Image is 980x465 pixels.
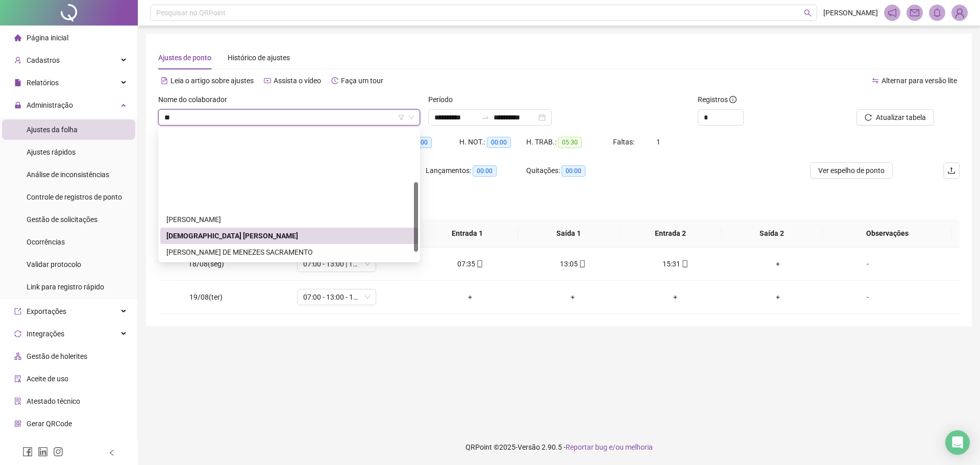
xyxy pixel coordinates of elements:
[14,79,21,86] span: file
[632,258,719,270] div: 15:31
[27,283,104,291] span: Link para registro rápido
[526,165,626,177] div: Quitações:
[876,112,926,123] span: Atualizar tabela
[888,8,897,17] span: notification
[158,54,211,62] span: Ajustes de ponto
[303,289,370,305] span: 07:00 - 13:00 - 15:00 - 18:00
[578,260,586,267] span: mobile
[823,219,952,248] th: Observações
[188,260,224,268] span: 18/08(seg)
[947,166,955,175] span: upload
[393,136,459,148] div: HE 3:
[158,94,234,105] label: Nome do colaborador
[952,5,967,20] img: 86506
[729,96,737,103] span: info-circle
[27,397,80,405] span: Atestado técnico
[27,101,73,109] span: Administração
[27,352,87,360] span: Gestão de holerites
[945,430,970,455] div: Open Intercom Messenger
[14,34,21,41] span: home
[473,165,497,177] span: 00:00
[831,228,944,239] span: Observações
[810,162,893,179] button: Ver espelho de ponto
[481,113,489,121] span: to
[698,94,737,105] span: Registros
[274,77,321,85] span: Assista o vídeo
[170,77,254,85] span: Leia o artigo sobre ajustes
[416,219,518,248] th: Entrada 1
[27,238,65,246] span: Ocorrências
[331,77,338,84] span: history
[27,215,97,224] span: Gestão de solicitações
[27,148,76,156] span: Ajustes rápidos
[264,77,271,84] span: youtube
[566,443,653,451] span: Reportar bug e/ou melhoria
[166,214,412,225] div: [PERSON_NAME]
[427,291,513,303] div: +
[27,56,60,64] span: Cadastros
[38,447,48,457] span: linkedin
[14,420,21,427] span: qrcode
[910,8,919,17] span: mail
[428,94,459,105] label: Período
[166,247,412,258] div: [PERSON_NAME] DE MENEZES SACRAMENTO
[108,449,115,456] span: left
[27,79,59,87] span: Relatórios
[27,193,122,201] span: Controle de registros de ponto
[518,443,540,451] span: Versão
[632,291,719,303] div: +
[459,136,526,148] div: H. NOT.:
[872,77,879,84] span: swap
[856,109,934,126] button: Atualizar tabela
[518,219,620,248] th: Saída 1
[22,447,33,457] span: facebook
[620,219,721,248] th: Entrada 2
[27,375,68,383] span: Aceite de uso
[838,258,898,270] div: -
[838,291,898,303] div: -
[27,260,81,268] span: Validar protocolo
[53,447,63,457] span: instagram
[721,219,823,248] th: Saída 2
[160,228,418,244] div: FRANCIANE FERREIRA DA SILVA VASCONCELLOS CALHAU
[881,77,957,85] span: Alternar para versão lite
[426,165,526,177] div: Lançamentos:
[818,165,885,176] span: Ver espelho de ponto
[823,7,878,18] span: [PERSON_NAME]
[561,165,585,177] span: 00:00
[189,293,223,301] span: 19/08(ter)
[14,308,21,315] span: export
[160,211,418,228] div: EMMILY SUSAN PAIXAO NASCIMENTO SANTOS
[735,291,821,303] div: +
[656,138,660,146] span: 1
[160,244,418,260] div: LUCILENE NETO DE MENEZES SACRAMENTO
[161,77,168,84] span: file-text
[487,137,511,148] span: 00:00
[166,230,412,241] div: [DEMOGRAPHIC_DATA] [PERSON_NAME]
[408,114,414,120] span: down
[526,136,613,148] div: H. TRAB.:
[427,258,513,270] div: 07:35
[735,258,821,270] div: +
[613,138,636,146] span: Faltas:
[27,420,72,428] span: Gerar QRCode
[14,102,21,109] span: lock
[475,260,483,267] span: mobile
[341,77,383,85] span: Faça um tour
[481,113,489,121] span: swap-right
[14,375,21,382] span: audit
[14,330,21,337] span: sync
[14,57,21,64] span: user-add
[228,54,290,62] span: Histórico de ajustes
[14,353,21,360] span: apartment
[680,260,689,267] span: mobile
[530,291,616,303] div: +
[27,330,64,338] span: Integrações
[27,34,68,42] span: Página inicial
[398,114,404,120] span: filter
[27,126,78,134] span: Ajustes da folha
[138,429,980,465] footer: QRPoint © 2025 - 2.90.5 -
[530,258,616,270] div: 13:05
[804,9,812,17] span: search
[27,170,109,179] span: Análise de inconsistências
